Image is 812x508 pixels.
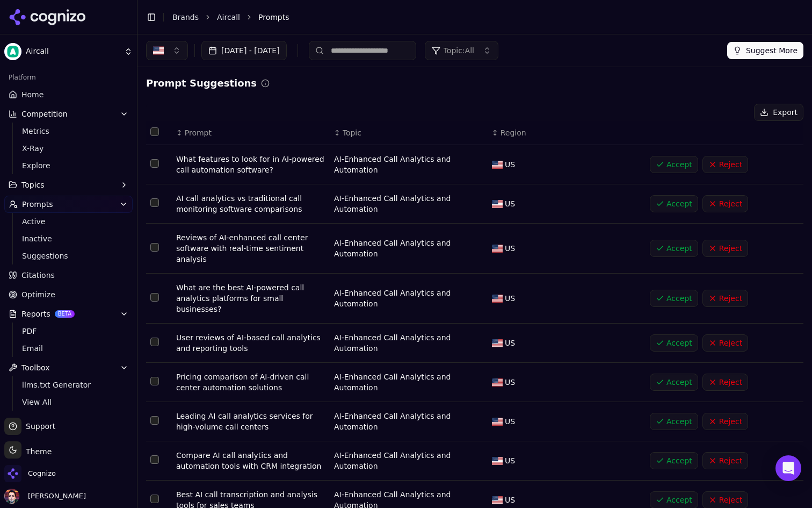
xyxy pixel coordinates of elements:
[505,495,515,505] span: US
[150,243,159,252] button: Select row 3
[4,176,133,194] button: Topics
[492,339,503,347] img: US flag
[55,310,75,318] span: BETA
[727,42,803,59] button: Suggest More
[26,47,120,56] span: Aircall
[492,200,503,208] img: US flag
[176,232,325,264] div: Reviews of AI-enhanced call center software with real-time sentiment analysis
[176,450,325,471] div: Compare AI call analytics and automation tools with CRM integration
[172,12,782,23] nav: breadcrumb
[176,127,325,138] div: ↕Prompt
[334,411,483,432] div: AI-Enhanced Call Analytics and Automation
[492,161,503,169] img: US flag
[492,378,503,387] img: US flag
[150,127,159,136] button: Select all rows
[650,195,698,212] button: Accept
[24,491,86,501] span: [PERSON_NAME]
[18,395,120,410] a: View All
[18,141,120,156] a: X-Ray
[4,465,21,482] img: Cognizo
[4,286,133,303] a: Optimize
[505,455,515,466] span: US
[18,377,120,392] a: llms.txt Generator
[28,469,56,478] span: Cognizo
[21,362,50,373] span: Toolbox
[18,231,120,246] a: Inactive
[21,109,68,119] span: Competition
[702,413,748,430] button: Reject
[217,12,240,23] a: Aircall
[488,121,646,145] th: Region
[501,127,526,138] span: Region
[334,288,483,309] div: AI-Enhanced Call Analytics and Automation
[4,196,133,213] button: Prompts
[650,374,698,391] button: Accept
[172,13,199,22] a: Brands
[18,124,120,139] a: Metrics
[334,371,483,393] div: AI-Enhanced Call Analytics and Automation
[150,198,159,207] button: Select row 2
[22,216,115,227] span: Active
[150,455,159,464] button: Select row 8
[22,326,115,337] span: PDF
[330,121,488,145] th: Topic
[22,380,115,390] span: llms.txt Generator
[702,195,748,212] button: Reject
[176,332,325,354] div: User reviews of AI-based call analytics and reporting tools
[650,452,698,469] button: Accept
[334,154,483,175] div: AI-Enhanced Call Analytics and Automation
[4,489,19,504] img: Deniz Ozcan
[334,332,483,354] div: AI-Enhanced Call Analytics and Automation
[150,377,159,385] button: Select row 6
[22,160,115,171] span: Explore
[4,267,133,284] a: Citations
[492,418,503,426] img: US flag
[150,159,159,168] button: Select row 1
[21,180,45,190] span: Topics
[505,338,515,348] span: US
[4,69,133,86] div: Platform
[4,43,21,60] img: Aircall
[702,156,748,173] button: Reject
[258,12,289,23] span: Prompts
[150,293,159,302] button: Select row 4
[21,289,55,300] span: Optimize
[650,413,698,430] button: Accept
[4,305,133,323] button: ReportsBETA
[444,45,474,56] span: Topic: All
[146,76,257,91] h2: Prompt Suggestions
[492,127,641,138] div: ↕Region
[18,341,120,356] a: Email
[505,293,515,304] span: US
[334,238,483,259] div: AI-Enhanced Call Analytics and Automation
[702,290,748,307] button: Reject
[702,334,748,352] button: Reject
[22,343,115,354] span: Email
[22,251,115,261] span: Suggestions
[4,105,133,123] button: Competition
[21,421,55,432] span: Support
[4,86,133,103] a: Home
[505,416,515,427] span: US
[176,193,325,214] div: AI call analytics vs traditional call monitoring software comparisons
[18,248,120,263] a: Suggestions
[21,447,52,456] span: Theme
[650,240,698,257] button: Accept
[702,374,748,391] button: Reject
[21,89,44,100] span: Home
[4,359,133,376] button: Toolbox
[176,411,325,432] div: Leading AI call analytics services for high-volume call centers
[4,465,56,482] button: Open organization switcher
[21,270,55,281] span: Citations
[172,121,330,145] th: Prompt
[22,199,53,210] span: Prompts
[343,127,361,138] span: Topic
[334,193,483,214] div: AI-Enhanced Call Analytics and Automation
[21,309,50,319] span: Reports
[334,127,483,138] div: ↕Topic
[153,45,164,56] img: United States
[650,334,698,352] button: Accept
[702,240,748,257] button: Reject
[505,243,515,254] span: US
[505,198,515,209] span: US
